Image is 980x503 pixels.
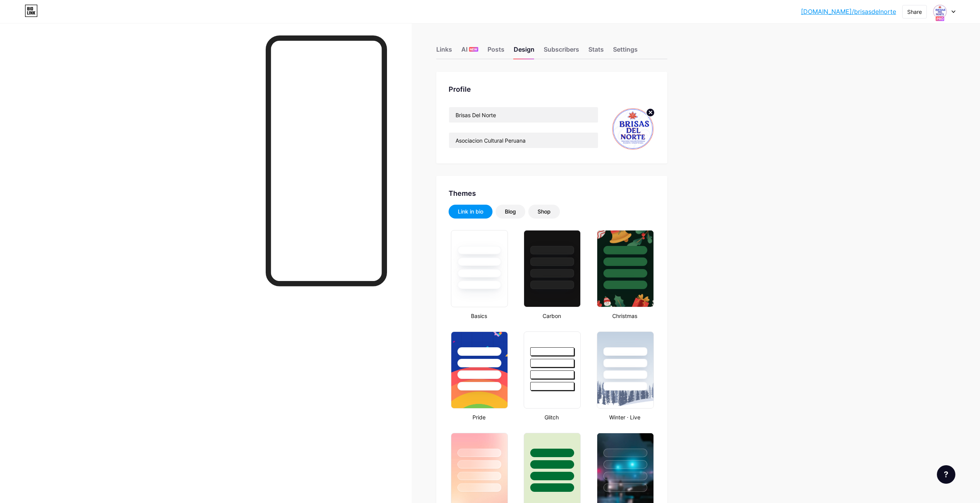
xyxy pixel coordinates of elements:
div: Blog [505,208,516,215]
input: Name [449,107,598,123]
div: Link in bio [458,208,483,215]
div: Stats [588,45,604,59]
a: [DOMAIN_NAME]/brisasdelnorte [801,7,896,16]
div: Glitch [521,413,582,421]
img: Brisas del Norte [933,4,947,19]
div: Shop [538,208,551,215]
div: Posts [487,45,504,59]
img: Brisas del Norte [611,107,655,151]
div: Subscribers [544,45,579,59]
div: Share [907,8,922,16]
div: AI [461,45,478,59]
div: Basics [449,312,509,320]
div: Pride [449,413,509,421]
div: Themes [449,188,655,199]
div: Christmas [595,312,655,320]
span: NEW [470,47,477,52]
div: Design [514,45,534,59]
div: Links [436,45,452,59]
div: Profile [449,84,655,94]
div: Winter · Live [595,413,655,421]
div: Carbon [521,312,582,320]
div: Settings [613,45,638,59]
input: Bio [449,133,598,148]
